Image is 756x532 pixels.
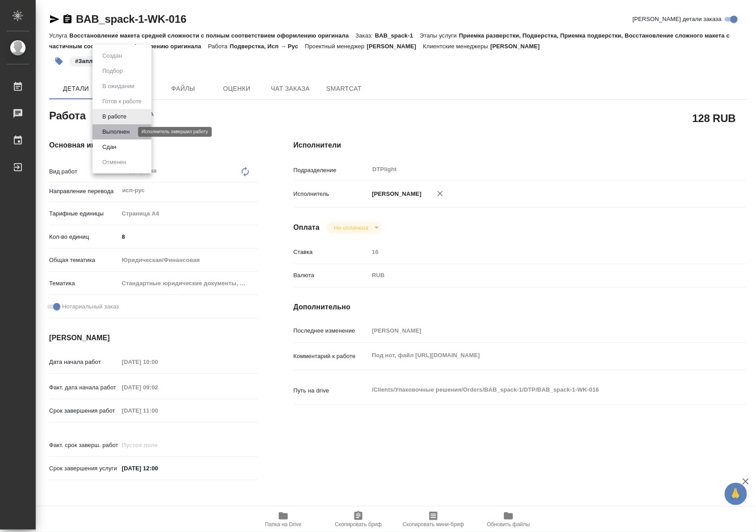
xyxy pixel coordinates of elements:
[100,66,126,76] button: Подбор
[100,97,144,106] button: Готов к работе
[100,127,132,137] button: Выполнен
[100,112,129,122] button: В работе
[100,157,129,167] button: Отменен
[100,142,119,152] button: Сдан
[100,81,137,91] button: В ожидании
[100,51,125,61] button: Создан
